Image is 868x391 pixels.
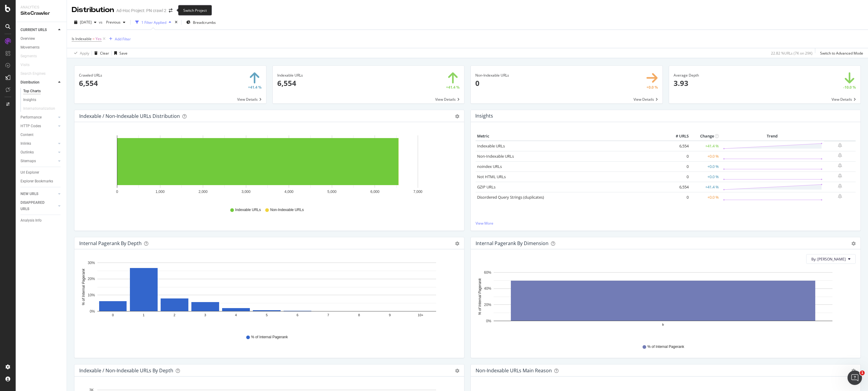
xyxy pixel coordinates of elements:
[174,19,179,25] div: times
[476,132,666,141] th: Metric
[486,319,492,323] text: 0%
[20,169,39,176] div: Url Explorer
[666,161,690,172] td: 0
[370,190,379,194] text: 6,000
[251,335,288,340] span: % of Internal Pagerank
[666,182,690,192] td: 6,554
[477,143,505,149] a: Indexable URLs
[266,314,268,317] text: 5
[811,257,846,262] span: By: Lang
[690,192,720,202] td: +0.0 %
[838,173,842,178] div: bell-plus
[20,53,37,59] div: Segments
[848,371,862,385] iframe: Intercom live chat
[476,240,549,246] div: Internal Pagerank By Dimension
[88,277,95,281] text: 20%
[476,221,856,226] a: View More
[327,190,336,194] text: 5,000
[818,48,863,58] button: Switch to Advanced Mode
[72,17,99,27] button: [DATE]
[88,261,95,265] text: 30%
[838,194,842,199] div: bell-plus
[851,369,856,373] div: gear
[690,151,720,161] td: +0.0 %
[20,27,47,33] div: CURRENT URLS
[455,241,459,246] div: gear
[806,254,856,264] button: By: [PERSON_NAME]
[477,174,506,179] a: Not HTML URLs
[20,178,53,184] div: Explorer Bookmarks
[23,106,55,112] div: Internationalization
[20,36,35,42] div: Overview
[662,323,664,327] text: fr
[100,51,109,56] div: Clear
[690,172,720,182] td: +0.0 %
[112,48,127,58] button: Save
[115,36,131,42] div: Add Filter
[475,112,493,120] h4: Insights
[358,314,360,317] text: 8
[20,79,56,86] a: Distribution
[484,303,491,307] text: 20%
[820,51,863,56] div: Switch to Advanced Mode
[20,191,38,197] div: NEW URLS
[690,141,720,151] td: +41.4 %
[119,51,127,56] div: Save
[199,190,208,194] text: 2,000
[23,97,62,103] a: Insights
[107,35,131,43] button: Add Filter
[235,207,261,213] span: Indexable URLs
[116,8,166,14] div: Ad-Hoc Project: PN crawl 2
[72,48,89,58] button: Apply
[477,194,544,200] a: Disordered Query Strings (duplicates)
[20,62,30,68] div: Visits
[20,10,62,17] div: SiteCrawler
[235,314,237,317] text: 4
[690,182,720,192] td: +41.4 %
[20,217,62,224] a: Analysis Info
[477,153,514,159] a: Non-Indexable URLs
[20,191,56,197] a: NEW URLS
[20,200,51,212] div: DISAPPEARED URLS
[20,123,41,129] div: HTTP Codes
[418,314,423,317] text: 10+
[20,71,46,77] div: Search Engines
[79,132,456,202] div: A chart.
[92,48,109,58] button: Clear
[270,207,303,213] span: Non-Indexable URLs
[20,158,56,164] a: Sitemaps
[184,17,218,27] button: Breadcrumbs
[20,178,62,184] a: Explorer Bookmarks
[81,268,86,305] text: % of Internal Pagerank
[647,344,684,349] span: % of Internal Pagerank
[476,269,852,339] svg: A chart.
[104,17,128,27] button: Previous
[20,44,62,51] a: Movements
[666,172,690,182] td: 0
[20,79,39,86] div: Distribution
[455,369,459,373] div: gear
[20,140,56,147] a: Inlinks
[478,278,482,315] text: % of Internal Pagerank
[156,190,165,194] text: 1,000
[666,192,690,202] td: 0
[79,259,456,329] svg: A chart.
[20,169,62,176] a: Url Explorer
[88,293,95,297] text: 10%
[204,314,206,317] text: 3
[666,141,690,151] td: 6,554
[20,53,43,59] a: Segments
[20,140,31,147] div: Inlinks
[241,190,250,194] text: 3,000
[80,20,92,25] span: 2025 Aug. 29th
[20,44,39,51] div: Movements
[90,309,95,314] text: 0%
[860,371,865,375] span: 1
[484,287,491,291] text: 40%
[169,8,172,13] div: arrow-right-arrow-left
[771,51,813,56] div: 22.82 % URLs ( 7K on 29K )
[851,241,856,246] div: gear
[23,88,62,94] a: Top Charts
[112,314,114,317] text: 0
